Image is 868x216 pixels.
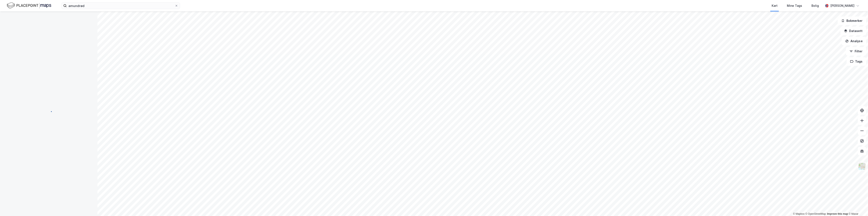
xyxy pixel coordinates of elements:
a: Mapbox [793,212,805,215]
img: Z [858,162,866,170]
div: Mine Tags [787,3,802,8]
button: Datasett [840,27,866,35]
button: Filter [846,47,866,56]
iframe: Chat Widget [847,196,868,216]
a: OpenStreetMap [806,212,826,215]
div: Kontrollprogram for chat [847,196,868,216]
input: Søk på adresse, matrikkel, gårdeiere, leietakere eller personer [67,3,175,9]
button: Analyse [842,37,866,45]
img: spinner.a6d8c91a73a9ac5275cf975e30b51cfb.svg [45,108,52,115]
img: logo.f888ab2527a4732fd821a326f86c7f29.svg [7,2,51,9]
div: Kart [772,3,778,8]
div: Bolig [811,3,819,8]
button: Bokmerker [838,17,866,25]
div: [PERSON_NAME] [830,3,854,8]
a: Improve this map [827,212,848,215]
button: Tags [847,57,866,66]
